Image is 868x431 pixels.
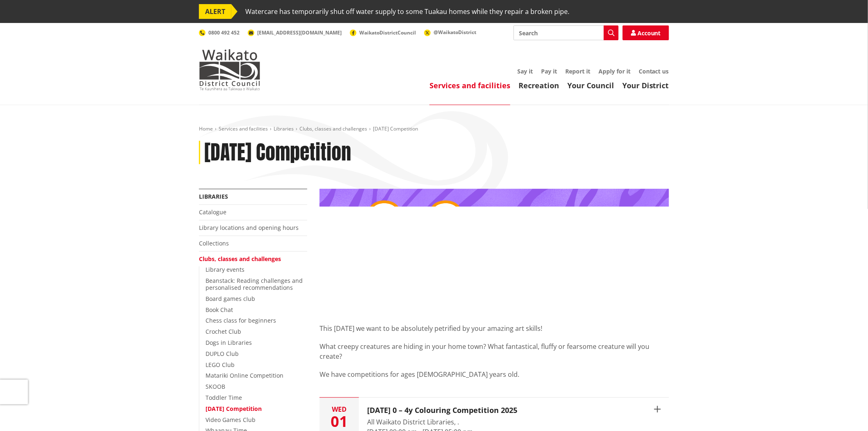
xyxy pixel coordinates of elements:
[199,255,281,263] a: Clubs, classes and challenges
[206,394,242,401] a: Toddler Time
[429,80,510,90] a: Services and facilities
[299,125,367,132] a: Clubs, classes and challenges
[373,125,418,132] span: [DATE] Competition
[320,323,669,333] p: This [DATE] we want to be absolutely petrified by your amazing art skills!
[206,383,225,390] a: SKOOB
[598,67,630,75] a: Apply for it
[519,80,559,90] a: Recreation
[208,29,240,36] span: 0800 492 452
[206,416,256,424] a: Video Games Club
[434,29,476,36] span: @WaikatoDistrict
[320,189,669,305] img: Website banners (1)
[199,126,669,133] nav: breadcrumb
[199,4,231,19] span: ALERT
[514,25,619,40] input: Search input
[206,361,235,369] a: LEGO Club
[219,125,268,132] a: Services and facilities
[206,295,255,303] a: Board games club
[206,350,239,358] a: DUPLO Club
[206,266,244,273] a: Library events
[206,306,233,314] a: Book Chat
[367,417,517,427] div: All Waikato District Libraries, .
[567,80,614,90] a: Your Council
[206,405,262,413] a: [DATE] Competition
[206,316,276,324] a: Chess class for beginners
[565,67,590,75] a: Report it
[350,29,416,36] a: WaikatoDistrictCouncil
[320,406,359,413] div: Wed
[206,339,252,346] a: Dogs in Libraries
[320,369,669,379] p: We have competitions for ages [DEMOGRAPHIC_DATA] years old.
[199,224,299,232] a: Library locations and opening hours
[199,208,226,216] a: Catalogue
[206,328,241,335] a: Crochet Club
[204,141,351,165] h1: [DATE] Competition
[199,239,229,247] a: Collections
[622,80,669,90] a: Your District
[257,29,342,36] span: [EMAIL_ADDRESS][DOMAIN_NAME]
[359,29,416,36] span: WaikatoDistrictCouncil
[320,414,359,429] div: 01
[320,342,669,361] p: What creepy creatures are hiding in your home town? What fantastical, fluffy or fearsome creature...
[248,29,342,36] a: [EMAIL_ADDRESS][DOMAIN_NAME]
[830,397,860,426] iframe: Messenger Launcher
[245,4,569,19] span: Watercare has temporarily shut off water supply to some Tuakau homes while they repair a broken p...
[424,29,476,36] a: @WaikatoDistrict
[367,406,517,415] h3: [DATE] 0 – 4y Colouring Competition 2025
[199,193,228,200] a: Libraries
[199,29,240,36] a: 0800 492 452
[623,25,669,40] a: Account
[199,49,260,90] img: Waikato District Council - Te Kaunihera aa Takiwaa o Waikato
[206,277,303,291] a: Beanstack: Reading challenges and personalised recommendations
[274,125,294,132] a: Libraries
[639,67,669,75] a: Contact us
[199,125,213,132] a: Home
[517,67,533,75] a: Say it
[541,67,557,75] a: Pay it
[206,371,283,379] a: Matariki Online Competition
